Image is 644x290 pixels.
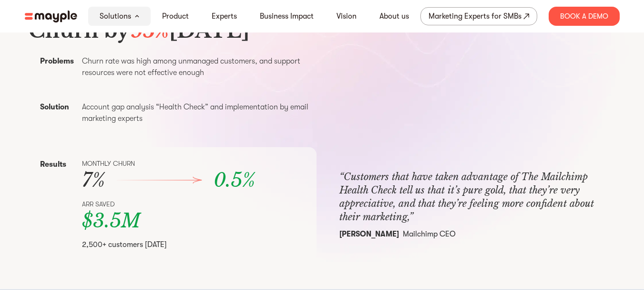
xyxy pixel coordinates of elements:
[339,229,616,239] div: Mailchimp CEO
[82,199,299,209] p: ARR Saved
[420,7,537,25] a: Marketing Experts for SMBs
[339,170,616,224] p: “Customers that have taken advantage of The Mailchimp Health Check tell us that it’s pure gold, t...
[82,101,317,124] p: Account gap analysis “Health Check” and implementation by email marketing experts
[162,11,189,22] a: Product
[40,101,78,113] p: Solution
[82,169,299,192] div: 7%
[82,209,299,232] div: $3.5M
[82,159,299,169] p: Monthly churn
[260,11,314,22] a: Business Impact
[82,240,299,249] div: 2,500+ customers [DATE]
[100,11,131,22] a: Solutions
[25,11,77,22] img: mayple-logo
[429,10,521,23] div: Marketing Experts for SMBs
[116,177,202,184] img: right arrow
[549,7,620,26] div: Book A Demo
[82,55,317,78] p: Churn rate was high among unmanaged customers, and support resources were not effective enough
[339,229,399,239] div: [PERSON_NAME]
[214,169,299,192] div: 0.5%
[337,11,357,22] a: Vision
[40,55,78,67] p: Problems
[212,11,237,22] a: Experts
[135,15,139,18] img: arrow-down
[379,11,409,22] a: About us
[40,159,78,170] p: Results
[339,3,615,159] iframe: Video Title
